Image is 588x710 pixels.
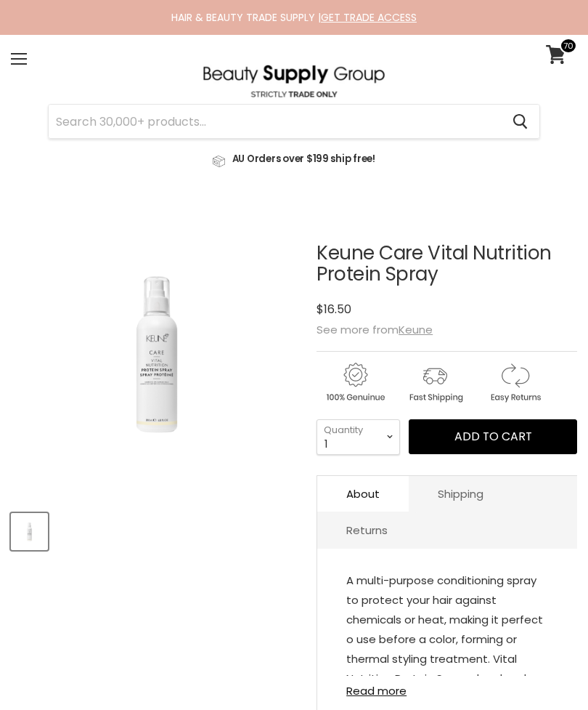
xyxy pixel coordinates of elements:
iframe: Gorgias live chat messenger [515,642,573,695]
button: Keune Care Vital Nutrition Protein Spray [11,513,48,550]
button: Add to cart [409,419,577,454]
a: Keune [399,322,433,337]
div: Product thumbnails [9,509,305,550]
img: genuine.gif [317,360,393,405]
span: $16.50 [317,301,351,318]
a: About [317,476,409,512]
a: GET TRADE ACCESS [321,10,417,25]
img: Keune Care Vital Nutrition Protein Spray [12,519,46,544]
button: Search [501,105,539,138]
img: shipping.gif [396,360,473,405]
a: Read more [346,676,548,697]
a: Returns [317,512,417,548]
span: See more from [317,322,433,337]
a: Shipping [409,476,513,512]
form: Product [48,104,540,139]
img: returns.gif [476,360,553,405]
select: Quantity [317,419,400,455]
div: Keune Care Vital Nutrition Protein Spray image. Click or Scroll to Zoom. [11,206,303,499]
span: Add to cart [454,428,532,445]
h1: Keune Care Vital Nutrition Protein Spray [317,243,577,285]
input: Search [49,105,501,138]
